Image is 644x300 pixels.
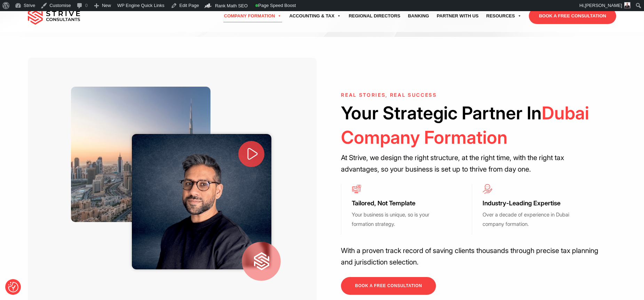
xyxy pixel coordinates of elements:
a: Banking [404,6,433,26]
img: Revisit consent button [8,282,18,292]
a: Regional Directors [345,6,404,26]
a: Resources [483,6,525,26]
span: Dubai Company Formation [341,102,589,148]
button: Consent Preferences [8,282,18,292]
img: main-logo.svg [28,7,80,25]
a: Company Formation [220,6,286,26]
p: Your business is unique, so is your formation strategy. [352,210,445,229]
img: strive logo [242,242,281,281]
p: At Strive, we design the right structure, at the right time, with the right tax advantages, so yo... [341,152,602,175]
a: Accounting & Tax [285,6,345,26]
p: With a proven track record of saving clients thousands through precise tax planning and jurisdict... [341,245,602,268]
span: [PERSON_NAME] [585,3,622,8]
h3: Industry-Leading Expertise [483,199,576,207]
h3: Tailored, Not Template [352,199,445,207]
a: BOOK A FREE CONSULTATION [529,8,616,24]
p: Over a decade of experience in Dubai company formation. [483,210,576,229]
h6: Real Stories, Real Success [341,92,602,98]
h2: Your Strategic Partner In [341,101,602,149]
span: Rank Math SEO [215,3,248,8]
a: BOOK A FREE CONSULTATION [341,277,436,295]
a: Partner with Us [433,6,482,26]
